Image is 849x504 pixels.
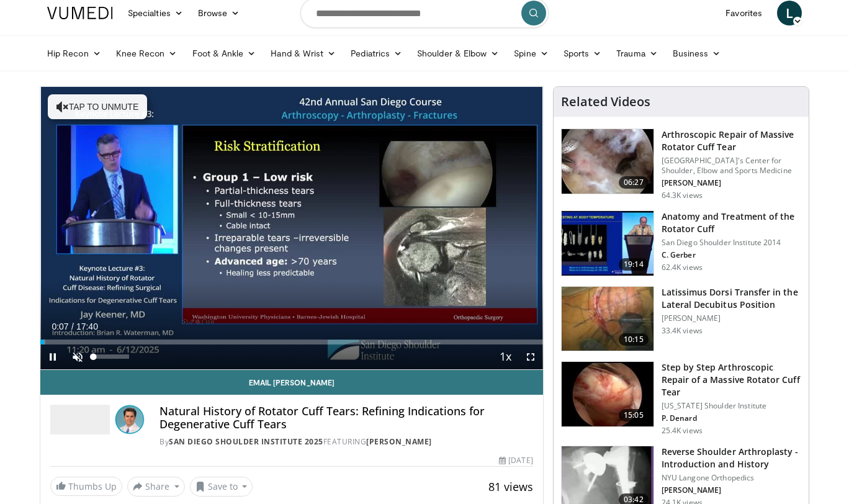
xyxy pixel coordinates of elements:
a: Email [PERSON_NAME] [40,370,543,395]
h3: Anatomy and Treatment of the Rotator Cuff [662,210,801,235]
span: 17:40 [76,322,98,331]
span: 10:15 [619,333,649,346]
a: Hip Recon [40,41,109,66]
img: VuMedi Logo [47,7,113,19]
p: P. Denard [662,413,801,423]
a: Trauma [609,41,665,66]
a: San Diego Shoulder Institute 2025 [169,436,323,447]
img: 58008271-3059-4eea-87a5-8726eb53a503.150x105_q85_crop-smart_upscale.jpg [562,211,654,276]
p: [PERSON_NAME] [662,178,801,188]
a: 19:14 Anatomy and Treatment of the Rotator Cuff San Diego Shoulder Institute 2014 C. Gerber 62.4K... [561,210,801,276]
a: Hand & Wrist [263,41,343,66]
span: 81 views [488,479,533,494]
button: Share [127,477,185,497]
span: 15:05 [619,409,649,421]
p: [PERSON_NAME] [662,485,801,495]
a: Knee Recon [109,41,185,66]
button: Playback Rate [493,344,518,369]
button: Save to [190,477,253,497]
p: San Diego Shoulder Institute 2014 [662,238,801,248]
img: Avatar [115,405,145,434]
h3: Latissimus Dorsi Transfer in the Lateral Decubitus Position [662,286,801,311]
img: 7cd5bdb9-3b5e-40f2-a8f4-702d57719c06.150x105_q85_crop-smart_upscale.jpg [562,362,654,426]
button: Tap to unmute [48,94,147,119]
a: 06:27 Arthroscopic Repair of Massive Rotator Cuff Tear [GEOGRAPHIC_DATA]'s Center for Shoulder, E... [561,128,801,200]
button: Pause [40,344,65,369]
p: [GEOGRAPHIC_DATA]'s Center for Shoulder, Elbow and Sports Medicine [662,156,801,176]
p: NYU Langone Orthopedics [662,473,801,483]
span: 06:27 [619,176,649,189]
a: Business [665,41,729,66]
span: 0:07 [52,322,68,331]
video-js: Video Player [40,87,543,370]
div: By FEATURING [159,436,533,448]
a: Pediatrics [343,41,410,66]
button: Fullscreen [518,344,543,369]
h4: Natural History of Rotator Cuff Tears: Refining Indications for Degenerative Cuff Tears [159,405,533,431]
h3: Step by Step Arthroscopic Repair of a Massive Rotator Cuff Tear [662,361,801,398]
a: Thumbs Up [50,477,122,496]
button: Unmute [65,344,90,369]
a: 15:05 Step by Step Arthroscopic Repair of a Massive Rotator Cuff Tear [US_STATE] Shoulder Institu... [561,361,801,436]
a: Specialties [120,1,191,25]
div: Progress Bar [40,340,543,344]
a: Favorites [718,1,770,25]
h3: Arthroscopic Repair of Massive Rotator Cuff Tear [662,128,801,153]
h4: Related Videos [561,94,650,109]
a: 10:15 Latissimus Dorsi Transfer in the Lateral Decubitus Position [PERSON_NAME] 33.4K views [561,286,801,352]
a: Shoulder & Elbow [410,41,506,66]
img: San Diego Shoulder Institute 2025 [50,405,110,434]
p: [US_STATE] Shoulder Institute [662,401,801,411]
a: [PERSON_NAME] [366,436,432,447]
a: Spine [506,41,555,66]
p: 64.3K views [662,191,703,200]
a: Sports [556,41,609,66]
img: 38501_0000_3.png.150x105_q85_crop-smart_upscale.jpg [562,287,654,351]
span: / [71,322,74,331]
div: Volume Level [93,354,128,359]
div: [DATE] [499,455,532,466]
img: 281021_0002_1.png.150x105_q85_crop-smart_upscale.jpg [562,129,654,194]
p: 33.4K views [662,326,703,336]
a: L [777,1,802,25]
p: C. Gerber [662,250,801,260]
h3: Reverse Shoulder Arthroplasty - Introduction and History [662,446,801,470]
p: 62.4K views [662,263,703,272]
span: 19:14 [619,258,649,271]
p: 25.4K views [662,426,703,436]
a: Browse [191,1,248,25]
p: [PERSON_NAME] [662,313,801,323]
a: Foot & Ankle [185,41,264,66]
